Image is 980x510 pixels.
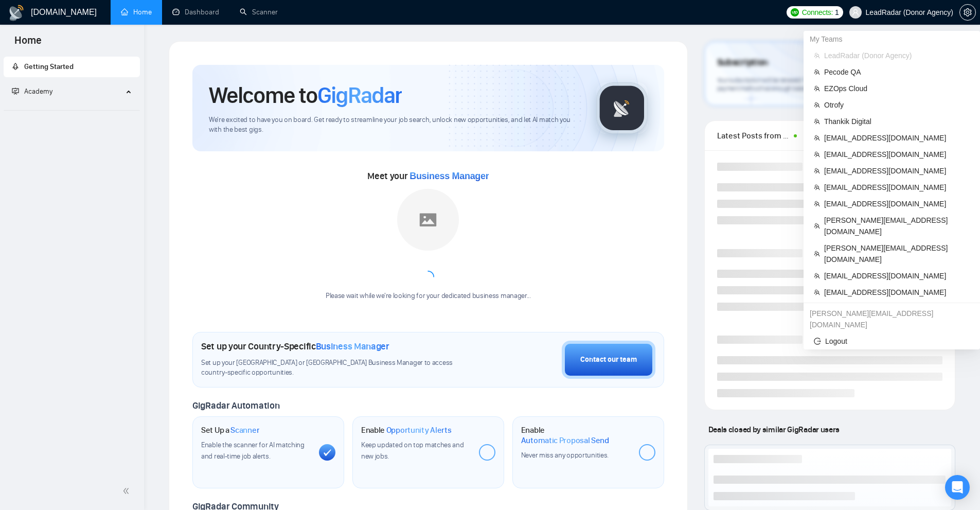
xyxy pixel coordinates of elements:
span: Automatic Proposal Send [521,435,609,446]
span: Academy [12,87,52,96]
h1: Set Up a [201,425,259,435]
span: team [814,201,820,207]
span: EZOps Cloud [824,83,970,94]
span: Thankik Digital [824,116,970,127]
h1: Enable [521,425,631,445]
span: Business Manager [316,341,389,352]
span: team [814,273,820,279]
span: Business Manager [409,171,489,181]
span: [PERSON_NAME][EMAIL_ADDRESS][DOMAIN_NAME] [824,215,970,237]
span: [EMAIL_ADDRESS][DOMAIN_NAME] [824,149,970,160]
span: [EMAIL_ADDRESS][DOMAIN_NAME] [824,270,970,282]
span: Enable the scanner for AI matching and real-time job alerts. [201,441,305,461]
span: Meet your [367,170,489,182]
span: Latest Posts from the GigRadar Community [717,129,791,142]
span: [EMAIL_ADDRESS][DOMAIN_NAME] [824,198,970,209]
span: team [814,102,820,108]
span: Set up your [GEOGRAPHIC_DATA] or [GEOGRAPHIC_DATA] Business Manager to access country-specific op... [201,358,474,378]
div: Please wait while we're looking for your dedicated business manager... [319,291,537,301]
a: setting [959,8,976,16]
span: team [814,151,820,157]
span: GigRadar Automation [192,400,279,411]
span: [EMAIL_ADDRESS][DOMAIN_NAME] [824,182,970,193]
img: upwork-logo.png [791,8,799,16]
span: rocket [12,63,19,70]
a: dashboardDashboard [172,8,219,16]
span: Subscription [717,54,768,72]
span: team [814,184,820,190]
span: team [814,135,820,141]
span: 1 [835,7,839,18]
span: Your subscription will be renewed. To keep things running smoothly, make sure your payment method... [717,76,927,93]
h1: Welcome to [209,81,402,109]
span: team [814,69,820,75]
span: [EMAIL_ADDRESS][DOMAIN_NAME] [824,165,970,177]
span: Opportunity Alerts [386,425,452,435]
span: LeadRadar (Donor Agency) [824,50,970,61]
span: logout [814,338,821,345]
span: Never miss any opportunities. [521,451,609,460]
span: team [814,118,820,125]
div: oleksandr.b+2@gigradar.io [804,305,980,333]
span: Scanner [230,425,259,435]
span: double-left [122,486,133,496]
img: logo [8,5,25,21]
span: Connects: [802,7,833,18]
span: team [814,85,820,92]
span: team [814,251,820,257]
a: searchScanner [240,8,278,16]
div: Open Intercom Messenger [945,475,970,500]
span: team [814,168,820,174]
a: homeHome [121,8,152,16]
span: Otrofy [824,99,970,111]
span: [PERSON_NAME][EMAIL_ADDRESS][DOMAIN_NAME] [824,242,970,265]
li: Getting Started [4,57,140,77]
span: team [814,52,820,59]
button: setting [959,4,976,21]
span: Getting Started [24,62,74,71]
button: Contact our team [562,341,655,379]
span: Logout [814,336,970,347]
h1: Set up your Country-Specific [201,341,389,352]
span: team [814,289,820,295]
span: We're excited to have you on board. Get ready to streamline your job search, unlock new opportuni... [209,115,580,135]
div: My Teams [804,31,980,47]
span: Home [6,33,50,55]
span: loading [422,271,434,283]
img: gigradar-logo.png [596,82,648,134]
span: setting [960,8,975,16]
span: team [814,223,820,229]
li: Academy Homepage [4,106,140,113]
span: [EMAIL_ADDRESS][DOMAIN_NAME] [824,287,970,298]
span: Keep updated on top matches and new jobs. [361,441,464,461]
img: placeholder.png [397,189,459,251]
span: Deals closed by similar GigRadar users [704,420,844,438]
span: user [852,9,859,16]
span: Academy [24,87,52,96]
span: fund-projection-screen [12,87,19,95]
span: Pecode QA [824,66,970,78]
span: GigRadar [317,81,402,109]
div: Contact our team [580,354,637,365]
h1: Enable [361,425,452,435]
span: [EMAIL_ADDRESS][DOMAIN_NAME] [824,132,970,144]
